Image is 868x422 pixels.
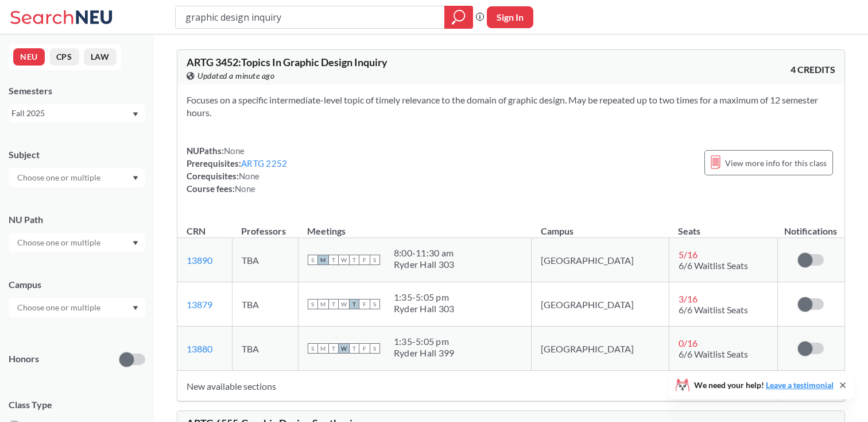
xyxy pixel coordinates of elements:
button: CPS [49,48,79,66]
span: T [349,299,359,309]
div: Dropdown arrow [9,233,145,252]
span: W [339,343,349,354]
span: W [339,255,349,265]
svg: Dropdown arrow [133,306,138,310]
span: 6/6 Waitlist Seats [679,304,748,315]
span: None [239,171,259,181]
div: magnifying glass [444,6,473,29]
div: CRN [187,225,206,237]
input: Class, professor, course number, "phrase" [184,7,436,27]
span: T [328,299,339,309]
span: Class Type [9,398,145,411]
div: Subject [9,148,145,161]
span: Updated a minute ago [197,70,274,82]
td: [GEOGRAPHIC_DATA] [532,282,669,327]
div: Dropdown arrow [9,298,145,317]
div: Campus [9,278,145,291]
td: [GEOGRAPHIC_DATA] [532,238,669,282]
span: W [339,299,349,309]
span: None [224,145,245,156]
div: 1:35 - 5:05 pm [394,336,455,347]
a: ARTG 2252 [241,158,287,168]
button: NEU [13,48,45,66]
span: View more info for this class [725,156,827,170]
div: 8:00 - 11:30 am [394,247,455,259]
span: M [318,299,328,309]
span: 6/6 Waitlist Seats [679,348,748,359]
span: 0 / 16 [679,337,697,348]
svg: Dropdown arrow [133,112,138,117]
span: S [308,343,318,354]
span: ARTG 3452 : Topics In Graphic Design Inquiry [187,56,387,68]
span: S [370,255,380,265]
span: M [318,343,328,354]
span: F [359,255,370,265]
div: NU Path [9,213,145,226]
a: 13879 [187,299,212,310]
a: 13880 [187,343,212,354]
span: M [318,255,328,265]
td: TBA [232,238,298,282]
div: Fall 2025Dropdown arrow [9,104,145,122]
span: None [235,183,255,194]
span: S [308,255,318,265]
span: 4 CREDITS [790,63,835,76]
span: T [349,255,359,265]
div: Ryder Hall 303 [394,303,455,314]
svg: magnifying glass [452,9,466,25]
input: Choose one or multiple [11,301,108,314]
div: Semesters [9,85,145,97]
a: 13890 [187,255,212,266]
span: S [308,299,318,309]
th: Campus [532,213,669,238]
svg: Dropdown arrow [133,241,138,245]
div: Dropdown arrow [9,168,145,187]
span: S [370,343,380,354]
span: T [328,343,339,354]
span: F [359,343,370,354]
td: New available sections [177,371,777,401]
span: 6/6 Waitlist Seats [679,260,748,271]
section: Focuses on a specific intermediate-level topic of timely relevance to the domain of graphic desig... [187,94,835,119]
th: Seats [669,213,777,238]
div: 1:35 - 5:05 pm [394,291,455,303]
div: Fall 2025 [11,107,131,120]
span: S [370,299,380,309]
button: LAW [84,48,117,66]
span: 5 / 16 [679,249,697,260]
span: F [359,299,370,309]
span: T [328,255,339,265]
span: T [349,343,359,354]
td: TBA [232,327,298,371]
a: Leave a testimonial [766,380,834,390]
input: Choose one or multiple [11,236,108,250]
p: Honors [9,352,39,366]
span: We need your help! [694,381,834,389]
button: Sign In [487,6,533,28]
th: Notifications [777,213,844,238]
td: TBA [232,282,298,327]
th: Professors [232,213,298,238]
div: NUPaths: Prerequisites: Corequisites: Course fees: [187,144,287,195]
div: Ryder Hall 399 [394,347,455,359]
th: Meetings [298,213,532,238]
svg: Dropdown arrow [133,176,138,181]
td: [GEOGRAPHIC_DATA] [532,327,669,371]
div: Ryder Hall 303 [394,259,455,270]
input: Choose one or multiple [11,171,108,185]
span: 3 / 16 [679,293,697,304]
